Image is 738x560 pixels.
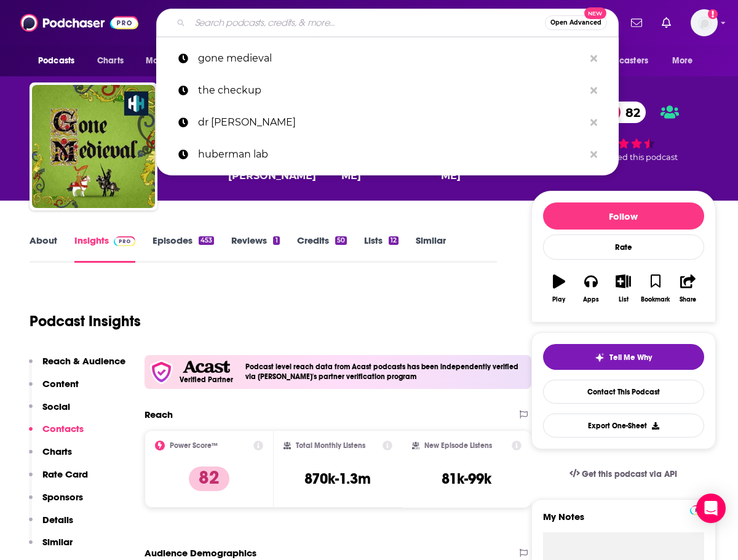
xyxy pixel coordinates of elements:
[198,74,584,106] p: the checkup
[42,514,73,526] p: Details
[30,312,141,330] h1: Podcast Insights
[545,15,607,30] button: Open AdvancedNew
[137,49,205,73] button: open menu
[156,106,619,138] a: dr [PERSON_NAME]
[335,236,347,245] div: 50
[180,376,233,383] h5: Verified Partner
[42,355,125,367] p: Reach & Audience
[531,94,716,170] div: verified Badge82 2 peoplerated this podcast
[145,547,256,559] h2: Audience Demographics
[29,401,70,423] button: Social
[29,446,72,468] button: Charts
[245,362,526,381] h4: Podcast level reach data from Acast podcasts has been independently verified via [PERSON_NAME]'s ...
[601,102,646,123] a: 82
[304,470,371,488] h3: 870k-1.3m
[584,7,606,19] span: New
[273,236,279,245] div: 1
[156,9,619,37] div: Search podcasts, credits, & more...
[189,466,229,491] p: 82
[42,401,70,412] p: Social
[296,441,365,450] h2: Total Monthly Listens
[582,469,677,479] span: Get this podcast via API
[89,49,131,73] a: Charts
[619,296,629,303] div: List
[190,13,545,33] input: Search podcasts, credits, & more...
[691,9,718,36] button: Show profile menu
[708,9,718,19] svg: Add a profile image
[30,49,90,73] button: open menu
[114,236,135,246] img: Podchaser Pro
[609,353,652,362] span: Tell Me Why
[199,236,214,245] div: 453
[543,202,704,230] button: Follow
[640,266,672,311] button: Bookmark
[552,296,565,303] div: Play
[29,468,88,491] button: Rate Card
[606,153,678,162] span: rated this podcast
[543,414,704,438] button: Export One-Sheet
[20,11,138,34] img: Podchaser - Follow, Share and Rate Podcasts
[153,234,214,263] a: Episodes453
[607,266,639,311] button: List
[583,296,599,303] div: Apps
[581,49,666,73] button: open menu
[156,42,619,74] a: gone medieval
[560,459,688,489] a: Get this podcast via API
[29,536,73,559] button: Similar
[389,236,399,245] div: 12
[38,52,74,70] span: Podcasts
[657,12,676,33] a: Show notifications dropdown
[32,85,155,208] img: Gone Medieval
[198,106,584,138] p: dr mike
[42,423,84,434] p: Contacts
[297,234,347,263] a: Credits50
[696,494,726,523] div: Open Intercom Messenger
[550,20,601,26] span: Open Advanced
[42,446,72,457] p: Charts
[146,52,189,70] span: Monitoring
[29,514,73,537] button: Details
[170,441,218,450] h2: Power Score™
[672,266,704,311] button: Share
[424,441,492,450] h2: New Episode Listens
[416,234,446,263] a: Similar
[29,378,79,401] button: Content
[156,138,619,170] a: huberman lab
[198,42,584,74] p: gone medieval
[29,423,84,446] button: Contacts
[543,234,704,260] div: Rate
[97,52,124,70] span: Charts
[29,355,125,378] button: Reach & Audience
[149,360,173,384] img: verfied icon
[626,12,647,33] a: Show notifications dropdown
[672,52,693,70] span: More
[691,9,718,36] img: User Profile
[42,378,79,390] p: Content
[690,505,712,515] img: Podchaser Pro
[691,9,718,36] span: Logged in as ei1745
[145,409,173,420] h2: Reach
[680,296,696,303] div: Share
[442,470,491,488] h3: 81k-99k
[664,49,708,73] button: open menu
[690,503,712,515] a: Pro website
[641,296,670,303] div: Bookmark
[74,234,135,263] a: InsightsPodchaser Pro
[231,234,279,263] a: Reviews1
[30,234,57,263] a: About
[543,380,704,404] a: Contact This Podcast
[543,344,704,370] button: tell me why sparkleTell Me Why
[42,468,88,480] p: Rate Card
[29,491,83,514] button: Sponsors
[613,102,646,123] span: 82
[42,536,73,548] p: Similar
[183,361,229,374] img: Acast
[156,74,619,106] a: the checkup
[595,353,605,362] img: tell me why sparkle
[543,266,575,311] button: Play
[589,52,648,70] span: For Podcasters
[364,234,399,263] a: Lists12
[198,138,584,170] p: huberman lab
